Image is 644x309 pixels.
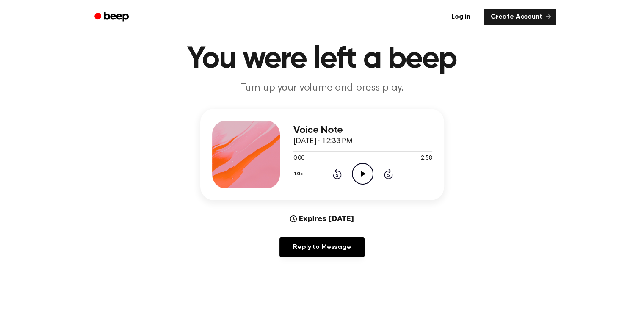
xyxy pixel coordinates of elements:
a: Reply to Message [279,237,364,257]
div: Expires [DATE] [290,214,354,224]
a: Log in [443,7,479,27]
a: Create Account [484,9,556,25]
span: 2:58 [421,154,432,163]
button: 1.0x [293,167,306,181]
span: [DATE] · 12:33 PM [293,138,353,145]
p: Turn up your volume and press play. [160,81,485,95]
span: 0:00 [293,154,304,163]
h3: Voice Note [293,124,432,136]
a: Beep [88,9,136,25]
h1: You were left a beep [105,44,539,74]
